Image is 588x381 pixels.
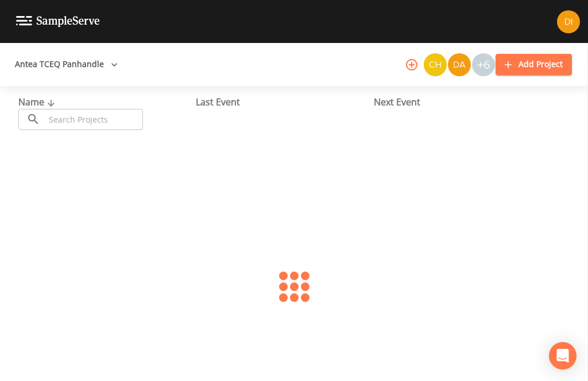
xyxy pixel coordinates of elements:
img: a84961a0472e9debc750dd08a004988d [448,53,471,76]
div: Charles Medina [423,53,447,76]
div: David Weber [447,53,471,76]
img: c74b8b8b1c7a9d34f67c5e0ca157ed15 [424,53,447,76]
img: b6f7871a69a950570374ce45cd4564a4 [557,10,580,33]
div: +6 [472,53,495,76]
div: Open Intercom Messenger [549,342,577,370]
img: logo [16,16,100,27]
button: Add Project [496,54,572,75]
span: Name [18,96,58,108]
button: Antea TCEQ Panhandle [10,54,122,75]
div: Last Event [196,95,373,109]
input: Search Projects [45,109,143,130]
div: Next Event [374,95,551,109]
